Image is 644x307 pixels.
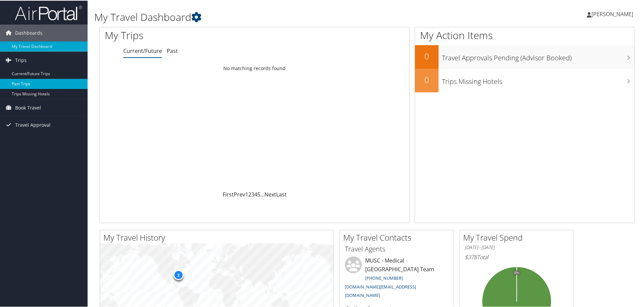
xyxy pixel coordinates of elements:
[276,190,287,197] a: Last
[514,270,519,274] tspan: 0%
[251,190,254,197] a: 3
[248,190,251,197] a: 2
[223,190,234,197] a: First
[254,190,257,197] a: 4
[173,269,184,279] div: 2
[100,62,409,74] td: No matching records found
[415,50,439,61] h2: 0
[15,24,42,41] span: Dashboards
[465,244,569,250] h6: [DATE] - [DATE]
[365,274,403,280] a: [PHONE_NUMBER]
[342,256,452,301] li: MUSC - Medical [GEOGRAPHIC_DATA] Team
[257,190,260,197] a: 5
[415,28,635,42] h1: My Action Items
[94,9,458,24] h1: My Travel Dashboard
[345,244,449,253] h3: Travel Agents
[343,231,454,243] h2: My Travel Contacts
[264,190,276,197] a: Next
[465,253,569,260] h6: Total
[15,116,51,133] span: Travel Approval
[245,190,248,197] a: 1
[234,190,245,197] a: Prev
[591,10,633,17] span: [PERSON_NAME]
[465,253,477,260] span: $378
[463,231,574,243] h2: My Travel Spend
[415,44,635,68] a: 0Travel Approvals Pending (Advisor Booked)
[415,73,439,85] h2: 0
[15,4,82,20] img: airportal-logo.png
[167,47,178,54] a: Past
[442,73,635,86] h3: Trips Missing Hotels
[15,51,27,68] span: Trips
[345,283,416,298] a: [DOMAIN_NAME][EMAIL_ADDRESS][DOMAIN_NAME]
[415,68,635,92] a: 0Trips Missing Hotels
[123,47,162,54] a: Current/Future
[442,49,635,62] h3: Travel Approvals Pending (Advisor Booked)
[105,28,275,42] h1: My Trips
[260,190,264,197] span: …
[15,99,41,116] span: Book Travel
[587,3,640,24] a: [PERSON_NAME]
[103,231,333,243] h2: My Travel History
